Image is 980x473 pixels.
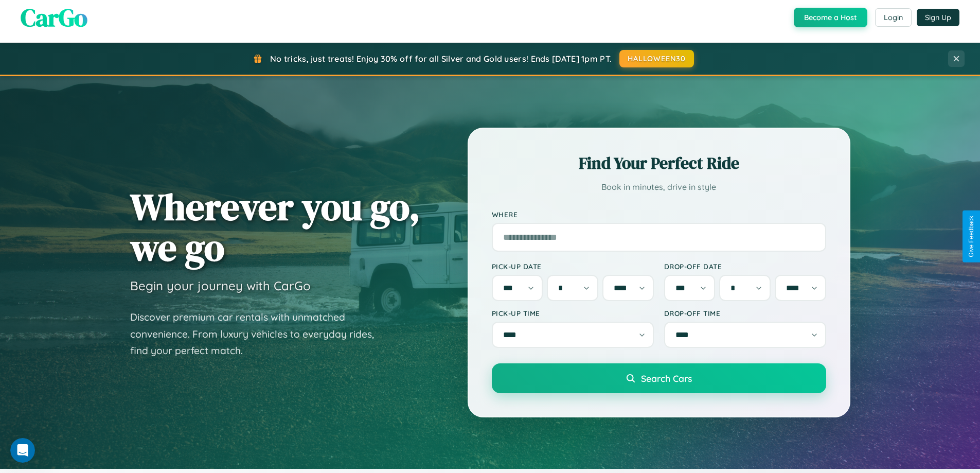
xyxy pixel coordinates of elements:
button: Search Cars [492,363,826,393]
button: Login [875,8,912,27]
label: Where [492,210,826,219]
span: CarGo [21,1,87,34]
h2: Find Your Perfect Ride [492,152,826,174]
iframe: Intercom live chat [10,438,35,463]
span: No tricks, just treats! Enjoy 30% off for all Silver and Gold users! Ends [DATE] 1pm PT. [270,54,612,64]
h1: Wherever you go, we go [130,186,420,268]
div: Give Feedback [968,216,975,257]
label: Pick-up Time [492,309,654,318]
p: Book in minutes, drive in style [492,180,826,195]
label: Drop-off Date [664,262,826,271]
button: Become a Host [794,8,867,27]
p: Discover premium car rentals with unmatched convenience. From luxury vehicles to everyday rides, ... [130,309,387,359]
button: HALLOWEEN30 [619,50,694,67]
button: Sign Up [917,9,959,26]
label: Pick-up Date [492,262,654,271]
label: Drop-off Time [664,309,826,318]
h3: Begin your journey with CarGo [130,278,311,293]
span: Search Cars [641,373,692,384]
